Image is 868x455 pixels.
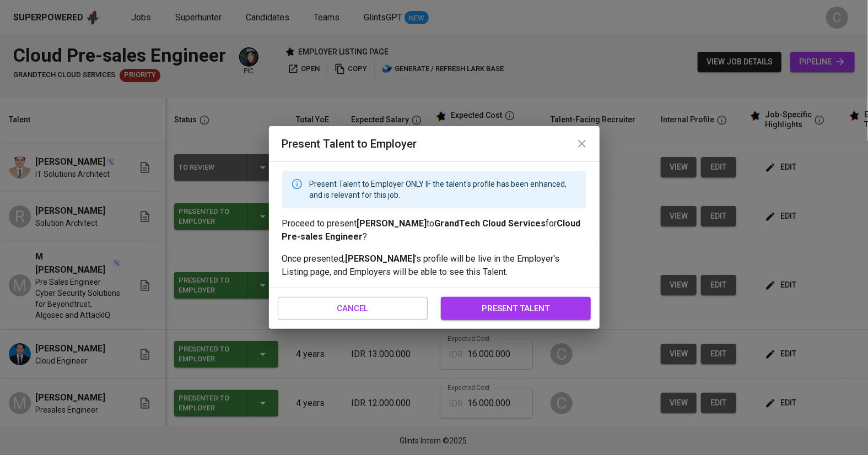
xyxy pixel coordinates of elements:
[441,297,591,320] button: present talent
[282,252,586,279] p: Once presented, 's profile will be live in the Employer's Listing page, and Employers will be abl...
[357,218,427,229] strong: [PERSON_NAME]
[453,301,579,316] span: present talent
[569,131,595,157] button: close
[282,135,586,153] h6: Present Talent to Employer
[282,218,581,242] strong: Cloud Pre-sales Engineer
[435,218,546,229] strong: GrandTech Cloud Services
[278,297,428,320] button: cancel
[346,253,416,264] strong: [PERSON_NAME]
[290,301,416,316] span: cancel
[310,174,578,205] div: Present Talent to Employer ONLY IF the talent's profile has been enhanced, and is relevant for th...
[282,217,586,243] p: Proceed to present to for ?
